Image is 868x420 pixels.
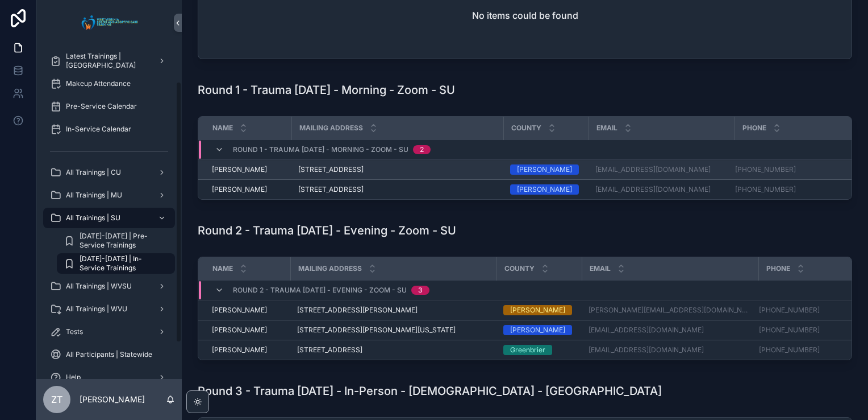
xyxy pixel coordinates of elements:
div: scrollable content [36,46,182,379]
a: [EMAIL_ADDRESS][DOMAIN_NAME] [595,165,711,174]
a: [PERSON_NAME] [212,306,283,315]
div: [PERSON_NAME] [517,164,572,175]
span: All Trainings | SU [66,213,120,223]
a: All Participants | Statewide [43,344,175,365]
a: [STREET_ADDRESS] [298,185,496,194]
span: [PERSON_NAME] [212,165,267,174]
h1: Round 3 - Trauma [DATE] - In-Person - [DEMOGRAPHIC_DATA] - [GEOGRAPHIC_DATA] [198,383,662,399]
a: [DATE]-[DATE] | In-Service Trainings [57,253,175,274]
a: Greenbrier [503,345,575,355]
a: [PERSON_NAME][EMAIL_ADDRESS][DOMAIN_NAME] [589,306,752,315]
a: Tests [43,322,175,342]
a: [PHONE_NUMBER] [759,326,820,335]
span: Email [590,264,611,273]
a: [EMAIL_ADDRESS][DOMAIN_NAME] [595,165,728,174]
a: [PHONE_NUMBER] [759,306,853,315]
a: Makeup Attendance [43,73,175,94]
div: Greenbrier [510,345,545,355]
span: Round 2 - Trauma [DATE] - Evening - Zoom - SU [233,286,407,295]
a: [PHONE_NUMBER] [735,185,796,194]
span: Round 1 - Trauma [DATE] - Morning - Zoom - SU [233,145,408,154]
span: Mailing Address [299,123,363,133]
a: [PERSON_NAME] [212,345,283,355]
a: [EMAIL_ADDRESS][DOMAIN_NAME] [589,345,704,355]
a: [STREET_ADDRESS][PERSON_NAME] [297,306,490,315]
a: [STREET_ADDRESS][PERSON_NAME][US_STATE] [297,326,490,335]
a: [EMAIL_ADDRESS][DOMAIN_NAME] [589,326,752,335]
a: [PHONE_NUMBER] [735,185,839,194]
span: [PERSON_NAME] [212,185,267,194]
a: [PERSON_NAME] [510,164,582,175]
span: [STREET_ADDRESS][PERSON_NAME][US_STATE] [297,326,456,335]
a: [PHONE_NUMBER] [759,345,853,355]
a: All Trainings | SU [43,208,175,228]
div: [PERSON_NAME] [510,325,565,335]
span: All Participants | Statewide [66,350,152,359]
span: All Trainings | CU [66,168,121,177]
a: [PHONE_NUMBER] [759,306,820,315]
h2: No items could be found [472,9,578,22]
a: [PHONE_NUMBER] [759,345,820,355]
a: [EMAIL_ADDRESS][DOMAIN_NAME] [595,185,711,194]
span: County [504,264,535,273]
span: All Trainings | WVU [66,304,127,314]
span: [PERSON_NAME] [212,326,267,335]
div: 2 [420,145,424,154]
span: Latest Trainings | [GEOGRAPHIC_DATA] [66,52,149,70]
span: All Trainings | MU [66,191,122,200]
span: Name [212,264,233,273]
span: ZT [51,393,62,406]
a: [EMAIL_ADDRESS][DOMAIN_NAME] [589,326,704,335]
a: [PHONE_NUMBER] [735,165,839,174]
a: [STREET_ADDRESS] [297,345,490,355]
a: [PERSON_NAME] [212,165,285,174]
span: Mailing Address [298,264,362,273]
a: [DATE]-[DATE] | Pre-Service Trainings [57,230,175,251]
div: [PERSON_NAME] [510,305,565,315]
span: Email [596,123,617,133]
a: All Trainings | MU [43,185,175,205]
span: Name [212,123,233,133]
a: Latest Trainings | [GEOGRAPHIC_DATA] [43,51,175,71]
a: [PHONE_NUMBER] [735,165,796,174]
span: [DATE]-[DATE] | In-Service Trainings [80,254,164,273]
span: Tests [66,327,83,336]
span: [STREET_ADDRESS][PERSON_NAME] [297,306,418,315]
span: Phone [766,264,790,273]
span: [STREET_ADDRESS] [298,185,364,194]
div: [PERSON_NAME] [517,184,572,195]
a: [PERSON_NAME] [212,185,285,194]
img: App logo [78,14,140,32]
p: [PERSON_NAME] [80,394,145,405]
span: Makeup Attendance [66,79,131,88]
a: [PERSON_NAME] [212,326,283,335]
a: All Trainings | CU [43,162,175,183]
span: [PERSON_NAME] [212,306,267,315]
span: All Trainings | WVSU [66,282,132,291]
a: Pre-Service Calendar [43,96,175,117]
a: All Trainings | WVSU [43,276,175,297]
a: [EMAIL_ADDRESS][DOMAIN_NAME] [595,185,728,194]
a: [STREET_ADDRESS] [298,165,496,174]
a: In-Service Calendar [43,119,175,139]
a: [PERSON_NAME] [503,305,575,315]
span: Phone [742,123,766,133]
h1: Round 1 - Trauma [DATE] - Morning - Zoom - SU [198,82,455,98]
h1: Round 2 - Trauma [DATE] - Evening - Zoom - SU [198,223,456,238]
a: All Trainings | WVU [43,299,175,319]
a: [PHONE_NUMBER] [759,326,853,335]
span: Pre-Service Calendar [66,102,137,111]
span: [STREET_ADDRESS] [297,345,362,355]
span: In-Service Calendar [66,125,131,134]
a: [PERSON_NAME] [510,184,582,195]
a: [EMAIL_ADDRESS][DOMAIN_NAME] [589,345,752,355]
span: [STREET_ADDRESS] [298,165,364,174]
span: [DATE]-[DATE] | Pre-Service Trainings [80,232,164,250]
span: Help [66,373,81,382]
div: 3 [418,286,423,295]
span: [PERSON_NAME] [212,345,267,355]
a: Help [43,367,175,388]
a: [PERSON_NAME] [503,325,575,335]
span: County [511,123,541,133]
